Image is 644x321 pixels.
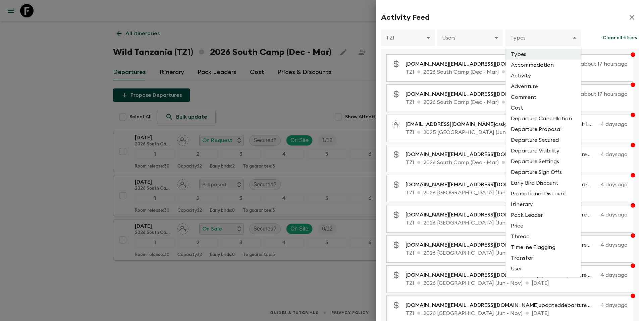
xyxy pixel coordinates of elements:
[505,242,581,253] li: Timeline Flagging
[505,92,581,103] li: Comment
[505,263,581,274] li: User
[505,188,581,199] li: Promotional Discount
[505,210,581,220] li: Pack Leader
[505,124,581,135] li: Departure Proposal
[505,199,581,210] li: Itinerary
[505,145,581,156] li: Departure Visibility
[505,167,581,178] li: Departure Sign Offs
[505,220,581,231] li: Price
[505,49,581,60] li: Types
[505,70,581,81] li: Activity
[505,135,581,145] li: Departure Secured
[505,81,581,92] li: Adventure
[505,60,581,70] li: Accommodation
[505,113,581,124] li: Departure Cancellation
[505,178,581,188] li: Early Bird Discount
[505,231,581,242] li: Thread
[505,253,581,263] li: Transfer
[505,103,581,113] li: Cost
[505,156,581,167] li: Departure Settings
